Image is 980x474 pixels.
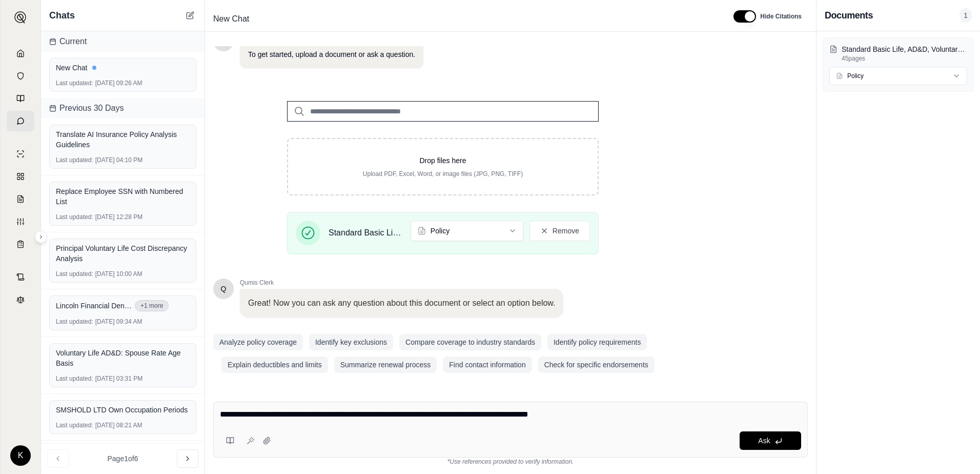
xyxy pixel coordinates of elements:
p: Drop files here [304,155,581,166]
span: 1 [959,8,972,23]
button: Identify key exclusions [309,334,393,350]
span: Last updated: [56,270,93,278]
span: Qumis Clerk [240,279,563,287]
button: Identify policy requirements [547,334,647,350]
button: +1 more [135,300,169,311]
img: Expand sidebar [14,11,27,24]
button: Compare coverage to industry standards [399,334,541,350]
div: Replace Employee SSN with Numbered List [56,186,190,207]
span: Hide Citations [760,12,802,21]
span: Last updated: [56,156,93,164]
a: Chat [7,111,34,131]
a: Legal Search Engine [7,289,34,310]
span: Last updated: [56,374,93,383]
span: Standard Basic Life, AD&D, Voluntary Life, VAD&D Certificate [DATE]-[US_STATE] Cheesecake, Inc..pdf [329,227,402,239]
div: *Use references provided to verify information. [213,458,808,466]
span: Last updated: [56,79,93,87]
button: Ask [740,431,801,450]
button: Expand sidebar [10,7,31,28]
span: Hello [221,284,227,294]
button: Standard Basic Life, AD&D, Voluntary Life, VAD&D Certificate [DATE]-[US_STATE] Cheesecake, Inc..p... [829,44,967,63]
button: Analyze policy coverage [213,334,303,350]
div: Previous 30 Days [41,98,205,118]
a: Home [7,43,34,64]
button: Remove [529,221,590,241]
button: Find contact information [443,357,532,373]
div: [DATE] 04:10 PM [56,156,190,164]
p: 45 pages [842,54,967,63]
div: Principal Voluntary Life Cost Discrepancy Analysis [56,243,190,264]
button: Summarize renewal process [334,357,437,373]
button: Expand sidebar [35,231,47,243]
a: Custom Report [7,211,34,232]
button: Check for specific endorsements [538,357,655,373]
div: [DATE] 12:28 PM [56,213,190,221]
span: New Chat [209,11,253,27]
a: Prompt Library [7,88,34,109]
div: [DATE] 08:21 AM [56,421,190,429]
p: To get started, upload a document or ask a question. [248,49,415,60]
span: Last updated: [56,421,93,429]
span: Page 1 of 6 [108,453,138,464]
span: Lincoln Financial Dental Certificate [DATE].pdf [56,301,133,311]
span: Last updated: [56,318,93,326]
button: New Chat [184,9,196,22]
a: Documents Vault [7,66,34,86]
a: Claim Coverage [7,189,34,209]
span: Ask [758,437,770,445]
div: Current [41,31,205,52]
div: Voluntary Life AD&D: Spouse Rate Age Basis [56,348,190,368]
p: Great! Now you can ask any question about this document or select an option below. [248,297,555,309]
a: Contract Analysis [7,267,34,287]
div: Edit Title [209,11,721,27]
a: Coverage Table [7,234,34,254]
span: Chats [49,8,75,23]
span: Last updated: [56,213,93,221]
div: K [10,445,31,466]
p: Standard Basic Life, AD&D, Voluntary Life, VAD&D Certificate 6.1.25-Tennessee Cheesecake, Inc..pdf [842,44,967,54]
a: Policy Comparisons [7,166,34,187]
div: SMSHOLD LTD Own Occupation Periods [56,405,190,415]
h3: Documents [825,8,873,23]
p: Upload PDF, Excel, Word, or image files (JPG, PNG, TIFF) [304,170,581,178]
a: Single Policy [7,144,34,164]
div: [DATE] 03:31 PM [56,374,190,383]
div: [DATE] 09:34 AM [56,318,190,326]
div: [DATE] 09:26 AM [56,79,190,87]
div: [DATE] 10:00 AM [56,270,190,278]
div: New Chat [56,63,190,73]
div: Translate AI Insurance Policy Analysis Guidelines [56,129,190,150]
button: Explain deductibles and limits [221,357,328,373]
